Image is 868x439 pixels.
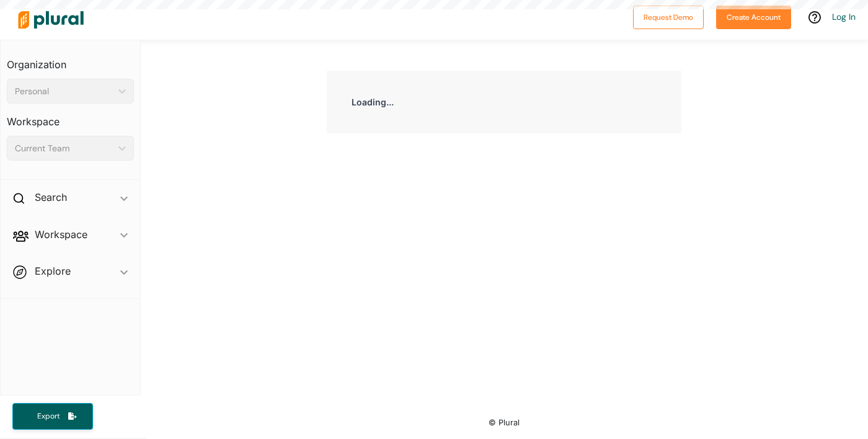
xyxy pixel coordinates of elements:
[832,11,856,22] a: Log In
[35,190,67,204] h2: Search
[633,6,704,29] button: Request Demo
[716,10,791,23] a: Create Account
[29,411,68,422] span: Export
[7,104,134,131] h3: Workspace
[12,403,93,430] button: Export
[327,71,681,133] div: Loading...
[15,142,113,155] div: Current Team
[716,6,791,29] button: Create Account
[489,418,520,427] small: © Plural
[633,10,704,23] a: Request Demo
[7,47,134,74] h3: Organization
[15,85,113,98] div: Personal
